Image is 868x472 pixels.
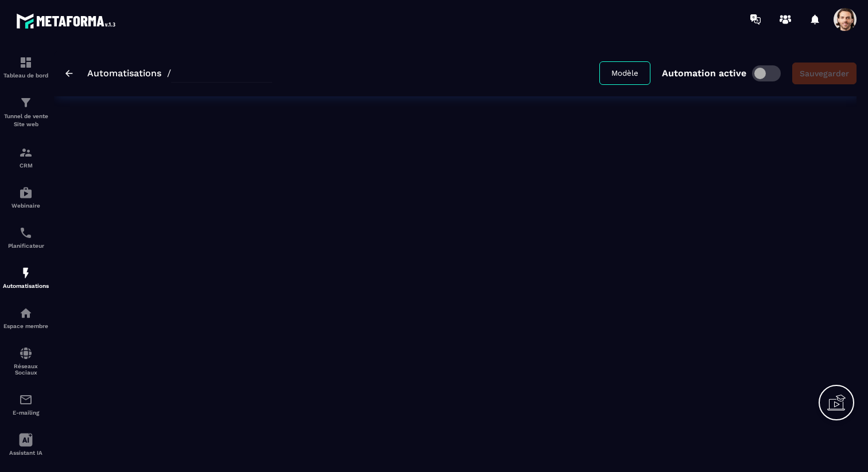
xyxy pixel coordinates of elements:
[3,162,49,169] p: CRM
[3,177,49,217] a: automationsautomationsWebinaire
[19,393,33,407] img: email
[3,217,49,258] a: schedulerschedulerPlanificateur
[3,87,49,137] a: formationformationTunnel de vente Site web
[19,226,33,240] img: scheduler
[167,68,171,79] span: /
[3,384,49,424] a: emailemailE-mailing
[662,68,746,79] p: Automation active
[599,61,650,85] button: Modèle
[3,112,49,128] p: Tunnel de vente Site web
[87,68,161,79] a: Automatisations
[19,96,33,110] img: formation
[3,47,49,87] a: formationformationTableau de bord
[3,243,49,249] p: Planificateur
[19,146,33,159] img: formation
[19,56,33,69] img: formation
[3,363,49,376] p: Réseaux Sociaux
[19,266,33,280] img: automations
[3,338,49,384] a: social-networksocial-networkRéseaux Sociaux
[16,10,119,32] img: logo
[3,323,49,329] p: Espace membre
[3,298,49,338] a: automationsautomationsEspace membre
[3,283,49,289] p: Automatisations
[3,450,49,456] p: Assistant IA
[3,72,49,79] p: Tableau de bord
[19,186,33,200] img: automations
[65,70,73,77] img: arrow
[19,306,33,320] img: automations
[19,346,33,360] img: social-network
[3,409,49,416] p: E-mailing
[3,202,49,209] p: Webinaire
[3,137,49,177] a: formationformationCRM
[3,424,49,465] a: Assistant IA
[3,258,49,298] a: automationsautomationsAutomatisations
